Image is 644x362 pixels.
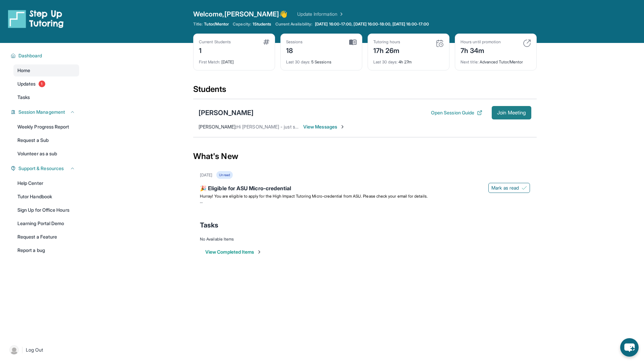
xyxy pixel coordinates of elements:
[9,345,19,355] img: user-img
[39,81,45,87] span: 1
[200,184,530,194] div: 🎉 Eligible for ASU Micro-credential
[337,11,344,17] img: Chevron Right
[193,142,537,171] div: What's New
[13,148,79,160] a: Volunteer as a sub
[200,172,212,178] div: [DATE]
[7,343,79,357] a: |Log Out
[461,59,479,64] span: Next title :
[18,165,64,172] span: Support & Resources
[492,106,531,119] button: Join Meeting
[193,84,537,99] div: Students
[193,21,203,27] span: Title:
[18,109,65,115] span: Session Management
[315,21,429,27] span: [DATE] 16:00-17:00, [DATE] 16:00-18:00, [DATE] 16:00-17:00
[373,39,400,45] div: Tutoring hours
[620,338,639,357] button: chat-button
[17,94,30,101] span: Tasks
[436,39,444,47] img: card
[205,249,262,255] button: View Completed Items
[200,237,530,242] div: No Available Items
[13,204,79,216] a: Sign Up for Office Hours
[13,244,79,256] a: Report a bug
[199,55,269,65] div: [DATE]
[522,185,527,191] img: Mark as read
[17,67,30,74] span: Home
[275,21,312,27] span: Current Availability:
[461,39,501,45] div: Hours until promotion
[286,59,310,64] span: Last 30 days :
[17,81,36,87] span: Updates
[26,347,43,353] span: Log Out
[488,183,530,193] button: Mark as read
[13,177,79,189] a: Help Center
[461,55,531,65] div: Advanced Tutor/Mentor
[303,123,345,130] span: View Messages
[373,45,400,55] div: 17h 26m
[497,111,526,115] span: Join Meeting
[216,171,232,179] div: Unread
[16,109,75,115] button: Session Management
[13,191,79,203] a: Tutor Handbook
[199,124,236,130] span: [PERSON_NAME] :
[297,11,344,17] a: Update Information
[263,39,269,45] img: card
[204,21,229,27] span: Tutor/Mentor
[200,194,428,199] span: Hurray! You are eligible to apply for the High Impact Tutoring Micro-credential from ASU. Please ...
[286,55,357,65] div: 5 Sessions
[13,91,79,103] a: Tasks
[373,55,444,65] div: 4h 27m
[461,45,501,55] div: 7h 34m
[523,39,531,47] img: card
[18,52,42,59] span: Dashboard
[199,59,220,64] span: First Match :
[13,78,79,90] a: Updates1
[491,185,519,191] span: Mark as read
[253,21,271,27] span: 1 Students
[431,109,482,116] button: Open Session Guide
[21,346,23,354] span: |
[16,52,75,59] button: Dashboard
[13,64,79,76] a: Home
[199,39,231,45] div: Current Students
[373,59,397,64] span: Last 30 days :
[286,45,303,55] div: 18
[13,231,79,243] a: Request a Feature
[200,220,218,230] span: Tasks
[349,39,357,45] img: card
[233,21,251,27] span: Capacity:
[236,124,471,130] span: Hi [PERSON_NAME] - just sending a quick reminder for [PERSON_NAME]'s tutoring session [DATE] at 4...
[8,9,64,28] img: logo
[13,134,79,146] a: Request a Sub
[199,45,231,55] div: 1
[199,108,254,117] div: [PERSON_NAME]
[314,21,430,27] a: [DATE] 16:00-17:00, [DATE] 16:00-18:00, [DATE] 16:00-17:00
[13,121,79,133] a: Weekly Progress Report
[16,165,75,172] button: Support & Resources
[286,39,303,45] div: Sessions
[193,9,288,19] span: Welcome, [PERSON_NAME] 👋
[340,124,345,130] img: Chevron-Right
[13,217,79,229] a: Learning Portal Demo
